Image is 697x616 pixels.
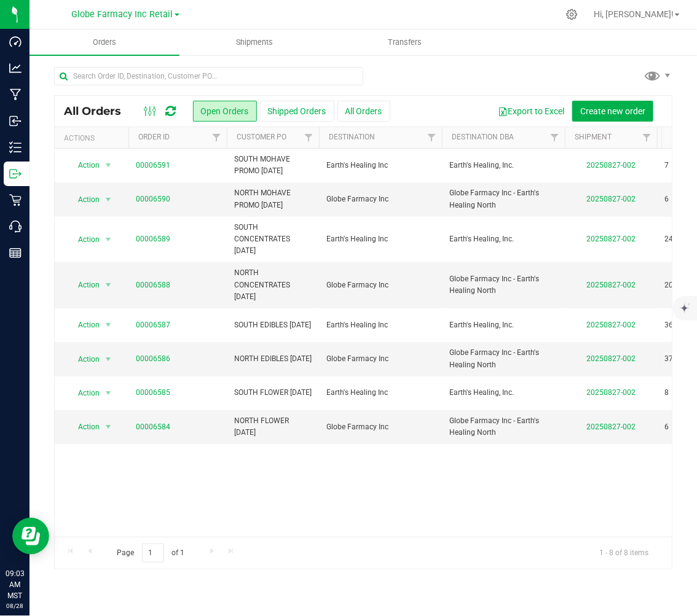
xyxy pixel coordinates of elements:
[326,421,435,433] span: Globe Farmacy Inc
[9,247,22,259] inline-svg: Reports
[9,194,22,206] inline-svg: Retail
[9,88,22,101] inline-svg: Manufacturing
[6,568,24,601] p: 09:03 AM MST
[234,319,312,331] span: SOUTH EDIBLES [DATE]
[337,101,390,122] button: All Orders
[64,104,133,118] span: All Orders
[260,101,334,122] button: Shipped Orders
[67,351,100,368] span: Action
[422,127,442,148] a: Filter
[326,387,435,399] span: Earth's Healing Inc
[664,421,669,433] span: 6
[371,37,438,48] span: Transfers
[664,193,669,205] span: 6
[664,160,669,171] span: 7
[136,353,170,365] a: 00006586
[234,267,312,303] span: NORTH CONCENTRATES [DATE]
[637,127,657,148] a: Filter
[589,544,658,562] span: 1 - 8 of 8 items
[449,233,557,245] span: Earth's Healing, Inc.
[299,127,319,148] a: Filter
[664,279,673,291] span: 20
[67,316,100,333] span: Action
[237,133,286,141] a: Customer PO
[326,353,435,365] span: Globe Farmacy Inc
[54,67,363,85] input: Search Order ID, Destination, Customer PO...
[76,37,133,48] span: Orders
[234,222,312,257] span: SOUTH CONCENTRATES [DATE]
[136,193,170,205] a: 00006590
[452,133,514,141] a: Destination DBA
[575,133,612,141] a: Shipment
[67,157,100,174] span: Action
[586,388,636,397] a: 20250827-002
[67,191,100,208] span: Action
[545,127,565,148] a: Filter
[449,273,557,297] span: Globe Farmacy Inc - Earth's Healing North
[586,235,636,243] a: 20250827-002
[101,157,116,174] span: select
[136,233,170,245] a: 00006589
[64,134,124,142] div: Actions
[449,187,557,211] span: Globe Farmacy Inc - Earth's Healing North
[449,347,557,370] span: Globe Farmacy Inc - Earth's Healing North
[580,106,645,116] span: Create new order
[326,193,435,205] span: Globe Farmacy Inc
[12,518,49,555] iframe: Resource center
[101,418,116,435] span: select
[329,133,375,141] a: Destination
[449,415,557,439] span: Globe Farmacy Inc - Earth's Healing North
[101,191,116,208] span: select
[586,354,636,363] a: 20250827-002
[664,353,673,365] span: 37
[586,195,636,203] a: 20250827-002
[9,115,22,127] inline-svg: Inbound
[6,601,24,610] p: 08/28
[9,141,22,154] inline-svg: Inventory
[30,29,179,55] a: Orders
[101,384,116,402] span: select
[136,421,170,433] a: 00006584
[67,418,100,435] span: Action
[586,423,636,431] a: 20250827-002
[664,387,669,399] span: 8
[136,319,170,331] a: 00006587
[449,387,557,399] span: Earth's Healing, Inc.
[101,316,116,333] span: select
[138,133,170,141] a: Order ID
[586,281,636,289] a: 20250827-002
[586,161,636,170] a: 20250827-002
[136,387,170,399] a: 00006585
[490,101,572,122] button: Export to Excel
[234,353,312,365] span: NORTH EDIBLES [DATE]
[207,127,227,148] a: Filter
[67,384,100,402] span: Action
[594,9,674,19] span: Hi, [PERSON_NAME]!
[179,29,329,55] a: Shipments
[101,231,116,248] span: select
[572,101,653,122] button: Create new order
[664,319,673,331] span: 36
[193,101,257,122] button: Open Orders
[101,351,116,368] span: select
[67,231,100,248] span: Action
[326,160,435,171] span: Earth's Healing Inc
[326,233,435,245] span: Earth's Healing Inc
[234,387,312,399] span: SOUTH FLOWER [DATE]
[234,154,312,177] span: SOUTH MOHAVE PROMO [DATE]
[326,319,435,331] span: Earth's Healing Inc
[9,220,22,233] inline-svg: Call Center
[234,415,312,439] span: NORTH FLOWER [DATE]
[564,9,580,20] div: Manage settings
[220,37,290,48] span: Shipments
[449,160,557,171] span: Earth's Healing, Inc.
[330,29,480,55] a: Transfers
[664,233,673,245] span: 24
[234,187,312,211] span: NORTH MOHAVE PROMO [DATE]
[586,321,636,329] a: 20250827-002
[9,36,22,48] inline-svg: Dashboard
[142,544,164,563] input: 1
[67,276,100,294] span: Action
[449,319,557,331] span: Earth's Healing, Inc.
[326,279,435,291] span: Globe Farmacy Inc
